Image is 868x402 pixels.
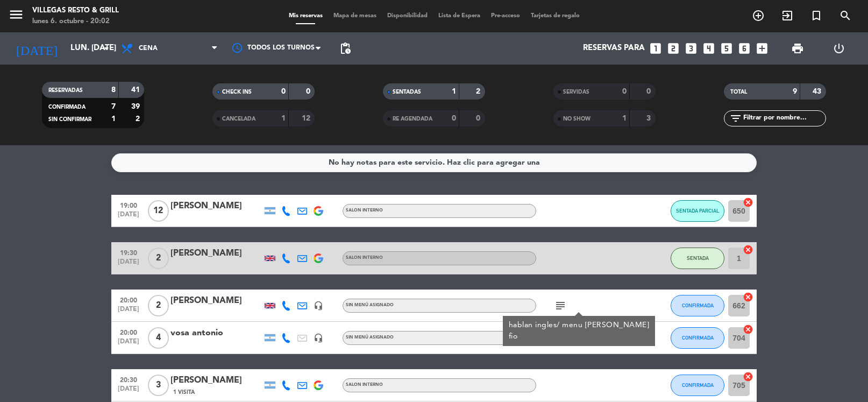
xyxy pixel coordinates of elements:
[111,115,116,123] strong: 1
[583,44,645,53] span: Reservas para
[743,292,753,302] i: cancel
[687,255,709,261] span: SENTADA
[486,13,525,19] span: Pre-acceso
[32,16,119,27] div: lunes 6. octubre - 20:02
[720,41,734,55] i: looks_5
[671,327,724,349] button: CONFIRMADA
[791,42,804,55] span: print
[115,199,142,211] span: 19:00
[755,41,769,55] i: add_box
[729,112,742,125] i: filter_list
[646,88,653,95] strong: 0
[393,89,421,95] span: SENTADAS
[671,375,724,396] button: CONFIRMADA
[743,244,753,255] i: cancel
[111,86,116,94] strong: 8
[115,385,142,398] span: [DATE]
[8,6,24,26] button: menu
[281,115,286,122] strong: 1
[328,13,382,19] span: Mapa de mesas
[115,258,142,271] span: [DATE]
[100,42,113,55] i: arrow_drop_down
[433,13,486,19] span: Lista de Espera
[393,116,432,122] span: RE AGENDADA
[173,388,195,397] span: 1 Visita
[115,306,142,318] span: [DATE]
[682,382,714,388] span: CONFIRMADA
[136,115,142,123] strong: 2
[346,208,383,213] span: SALON INTERNO
[302,115,312,122] strong: 12
[314,253,323,263] img: google-logo.png
[170,326,262,340] div: vosa antonio
[346,256,383,260] span: SALON INTERNO
[115,373,142,385] span: 20:30
[314,380,323,390] img: google-logo.png
[743,324,753,335] i: cancel
[622,88,627,95] strong: 0
[131,86,142,94] strong: 41
[476,115,482,122] strong: 0
[115,246,142,258] span: 19:30
[8,37,65,60] i: [DATE]
[382,13,433,19] span: Disponibilidad
[781,9,794,22] i: exit_to_app
[476,88,482,95] strong: 2
[622,115,627,122] strong: 1
[314,301,323,311] i: headset_mic
[810,9,823,22] i: turned_in_not
[793,88,797,95] strong: 9
[48,88,83,93] span: RESERVADAS
[148,375,169,396] span: 3
[671,295,724,316] button: CONFIRMADA
[730,89,747,95] span: TOTAL
[666,41,680,55] i: looks_two
[743,371,753,382] i: cancel
[314,206,323,216] img: google-logo.png
[306,88,312,95] strong: 0
[682,302,714,308] span: CONFIRMADA
[148,200,169,222] span: 12
[329,157,540,169] div: No hay notas para este servicio. Haz clic para agregar una
[170,294,262,308] div: [PERSON_NAME]
[339,42,352,55] span: pending_actions
[452,115,456,122] strong: 0
[743,197,753,208] i: cancel
[682,335,714,341] span: CONFIRMADA
[148,327,169,349] span: 4
[148,248,169,269] span: 2
[649,41,663,55] i: looks_one
[819,32,860,65] div: LOG OUT
[131,103,142,110] strong: 39
[48,104,86,110] span: CONFIRMADA
[684,41,698,55] i: looks_3
[48,117,91,122] span: SIN CONFIRMAR
[346,383,383,387] span: SALON INTERNO
[525,13,585,19] span: Tarjetas de regalo
[671,200,724,222] button: SENTADA PARCIAL
[115,326,142,338] span: 20:00
[813,88,823,95] strong: 43
[563,89,589,95] span: SERVIDAS
[346,335,394,340] span: Sin menú asignado
[111,103,116,110] strong: 7
[671,248,724,269] button: SENTADA
[563,116,590,122] span: NO SHOW
[509,320,650,342] div: hablan ingles/ menu [PERSON_NAME] fio
[314,333,323,343] i: headset_mic
[283,13,328,19] span: Mis reservas
[452,88,456,95] strong: 1
[646,115,653,122] strong: 3
[839,9,852,22] i: search
[170,199,262,213] div: [PERSON_NAME]
[115,293,142,306] span: 20:00
[8,6,24,23] i: menu
[115,211,142,223] span: [DATE]
[32,5,119,16] div: Villegas Resto & Grill
[139,45,158,52] span: Cena
[148,295,169,316] span: 2
[742,112,826,124] input: Filtrar por nombre...
[281,88,286,95] strong: 0
[170,373,262,387] div: [PERSON_NAME]
[737,41,751,55] i: looks_6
